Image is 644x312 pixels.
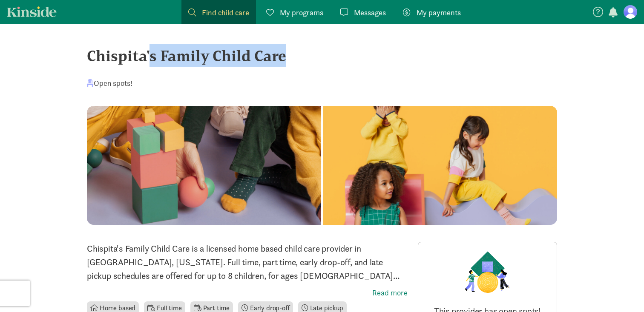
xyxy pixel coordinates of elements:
[87,77,132,89] div: Open spots!
[7,6,57,17] a: Kinside
[202,7,249,18] span: Find child care
[354,7,386,18] span: Messages
[87,44,557,67] div: Chispita's Family Child Care
[463,249,512,295] img: Provider logo
[280,7,323,18] span: My programs
[87,288,408,298] label: Read more
[87,242,408,283] p: Chispita's Family Child Care is a licensed home based child care provider in [GEOGRAPHIC_DATA], [...
[417,7,461,18] span: My payments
